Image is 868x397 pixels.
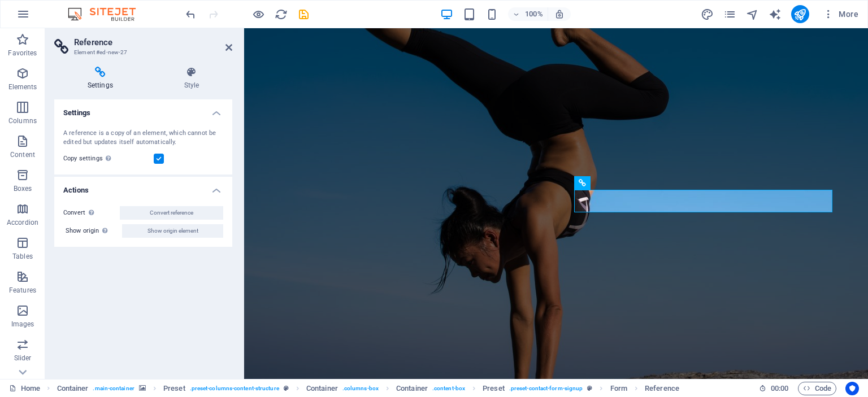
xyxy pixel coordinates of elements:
[723,8,736,21] i: Pages (Ctrl+Alt+S)
[9,382,40,395] a: Click to cancel selection. Double-click to open Pages
[151,67,232,90] h4: Style
[65,7,150,21] img: Editor Logo
[525,7,543,21] h6: 100%
[8,82,37,91] p: Elements
[122,224,223,238] button: Show origin element
[284,385,289,391] i: This element is a customizable preset
[93,382,134,395] span: . main-container
[7,218,38,227] p: Accordion
[793,8,806,21] i: Publish
[342,382,379,395] span: . columns-box
[779,384,780,392] span: :
[759,382,789,395] h6: Session time
[554,9,565,19] i: On resize automatically adjust zoom level to fit chosen device.
[63,152,154,165] label: Copy settings
[184,7,197,21] button: undo
[803,382,831,395] span: Code
[483,382,505,395] span: Click to select. Double-click to edit
[11,320,34,329] p: Images
[432,382,465,395] span: . content-box
[251,7,265,21] button: Click here to leave preview mode and continue editing
[746,7,759,21] button: navigator
[610,382,627,395] span: Click to select. Double-click to edit
[74,37,232,47] h2: Reference
[139,385,146,391] i: This element contains a background
[769,7,782,21] button: text_generator
[723,7,737,21] button: pages
[12,252,33,261] p: Tables
[769,8,782,21] i: AI Writer
[701,7,714,21] button: design
[184,8,197,21] i: Undo: Add element (Ctrl+Z)
[509,382,583,395] span: . preset-contact-form-signup
[74,47,210,58] h3: Element #ed-new-27
[297,8,310,21] i: Save (Ctrl+S)
[275,8,288,21] i: Reload page
[845,382,859,395] button: Usercentrics
[791,5,809,23] button: publish
[645,382,679,395] span: Click to select. Double-click to edit
[746,8,759,21] i: Navigator
[63,129,223,147] div: A reference is a copy of an element, which cannot be edited but updates itself automatically.
[9,286,36,295] p: Features
[14,184,32,193] p: Boxes
[798,382,836,395] button: Code
[147,224,198,238] span: Show origin element
[8,116,37,125] p: Columns
[396,382,428,395] span: Click to select. Double-click to edit
[10,150,35,159] p: Content
[818,5,863,23] button: More
[274,7,288,21] button: reload
[57,382,679,395] nav: breadcrumb
[508,7,548,21] button: 100%
[54,67,151,90] h4: Settings
[587,385,592,391] i: This element is a customizable preset
[306,382,338,395] span: Click to select. Double-click to edit
[701,8,714,21] i: Design (Ctrl+Alt+Y)
[771,382,788,395] span: 00 00
[150,206,193,220] span: Convert reference
[57,382,89,395] span: Click to select. Double-click to edit
[14,354,32,363] p: Slider
[54,177,232,197] h4: Actions
[63,206,120,220] label: Convert
[190,382,279,395] span: . preset-columns-content-structure
[163,382,185,395] span: Click to select. Double-click to edit
[66,224,122,238] label: Show origin
[297,7,310,21] button: save
[120,206,223,220] button: Convert reference
[8,49,37,58] p: Favorites
[823,8,858,20] span: More
[54,99,232,120] h4: Settings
